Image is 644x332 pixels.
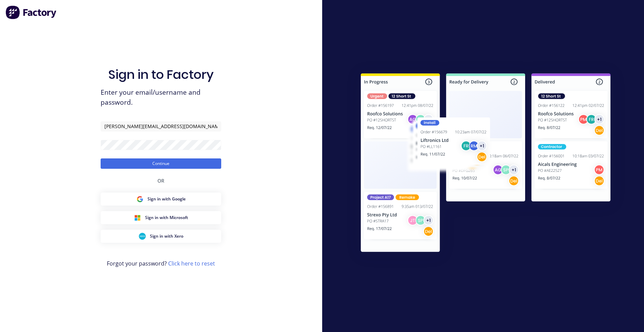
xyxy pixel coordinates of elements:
img: Sign in [346,60,626,268]
a: Click here to reset [168,260,215,267]
img: Google Sign in [136,196,143,203]
input: Email/Username [101,121,221,132]
button: Xero Sign inSign in with Xero [101,230,221,243]
span: Forgot your password? [107,259,215,268]
button: Microsoft Sign inSign in with Microsoft [101,211,221,224]
span: Sign in with Google [147,196,186,202]
button: Continue [101,158,221,169]
h1: Sign in to Factory [108,67,214,82]
img: Xero Sign in [139,233,146,240]
span: Sign in with Microsoft [145,215,188,221]
div: OR [157,169,164,193]
img: Factory [6,6,57,19]
span: Sign in with Xero [150,233,183,239]
button: Google Sign inSign in with Google [101,193,221,206]
span: Enter your email/username and password. [101,87,221,107]
img: Microsoft Sign in [134,214,141,221]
